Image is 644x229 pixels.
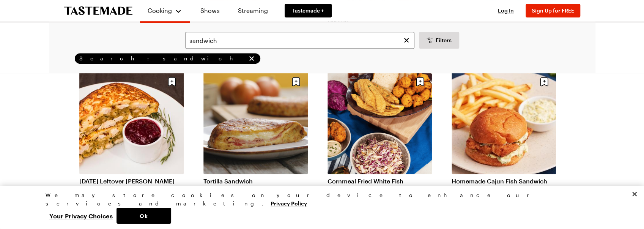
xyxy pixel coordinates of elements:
button: Save recipe [537,74,551,89]
button: Desktop filters [419,32,459,49]
button: Save recipe [413,74,427,89]
span: Search: sandwich [79,55,246,62]
a: Tortilla Sandwich [203,177,308,185]
span: Tastemade + [292,7,324,14]
span: Cooking [148,7,172,14]
button: remove Search: sandwich [247,54,256,63]
button: Ok [117,208,171,224]
div: We may store cookies on your device to enhance our services and marketing. [46,191,592,208]
div: Privacy [46,191,592,224]
button: Close [626,186,643,202]
button: Save recipe [165,74,179,89]
input: Search for a Recipe [185,32,414,49]
a: Cornmeal Fried White Fish [328,177,432,185]
button: Save recipe [289,74,303,89]
span: Sign Up for FREE [532,7,574,14]
a: Homemade Cajun Fish Sandwich [452,177,556,185]
button: Cooking [148,3,182,18]
button: Sign Up for FREE [526,4,580,17]
a: [DATE] Leftover [PERSON_NAME] [79,177,184,185]
button: Clear search [402,36,411,44]
span: Log In [498,7,514,14]
button: Log In [491,7,521,14]
a: To Tastemade Home Page [64,6,132,15]
a: More information about your privacy, opens in a new tab [271,199,307,207]
span: Filters [436,36,452,44]
button: Your Privacy Choices [46,208,117,224]
a: Tastemade + [285,4,332,17]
